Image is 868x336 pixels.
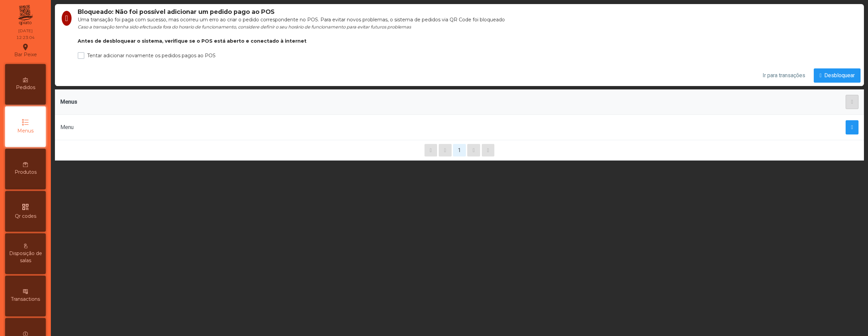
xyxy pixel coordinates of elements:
span: Disposição de salas [7,250,44,264]
i: qr_code [21,203,29,211]
button: 1 [453,144,466,157]
img: qpiato [17,3,34,27]
button: Desbloquear [814,68,861,83]
span: Bloqueado: Não foi possível adicionar um pedido pago ao POS [78,8,275,15]
span: Caso a transação tenha sido efectuada fora do horario de funcionamento, considere definir o seu h... [78,24,411,29]
span: Produtos [15,169,37,176]
div: Menu [60,123,487,131]
span: Qr codes [15,213,36,220]
span: Ir para transações [763,71,805,80]
div: [DATE] [18,28,33,34]
span: Transactions [11,296,40,303]
i: location_on [21,43,29,51]
span: Pedidos [16,84,35,91]
span: Uma transação foi paga com sucesso, mas ocorreu um erro ao criar o pedido correspondente no POS. ... [78,17,505,23]
label: Tentar adicionar novamente os pedidos pagos ao POS [87,53,216,58]
div: 12:23:04 [16,35,35,41]
th: Menus [55,89,492,115]
div: Bar Peixe [14,42,37,59]
b: Antes de desbloquear o sistema, verifique se o POS está aberto e conectado à internet [78,38,307,44]
span: Menus [17,127,34,134]
button: Ir para transações [757,68,811,83]
span: Desbloquear [824,71,855,80]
